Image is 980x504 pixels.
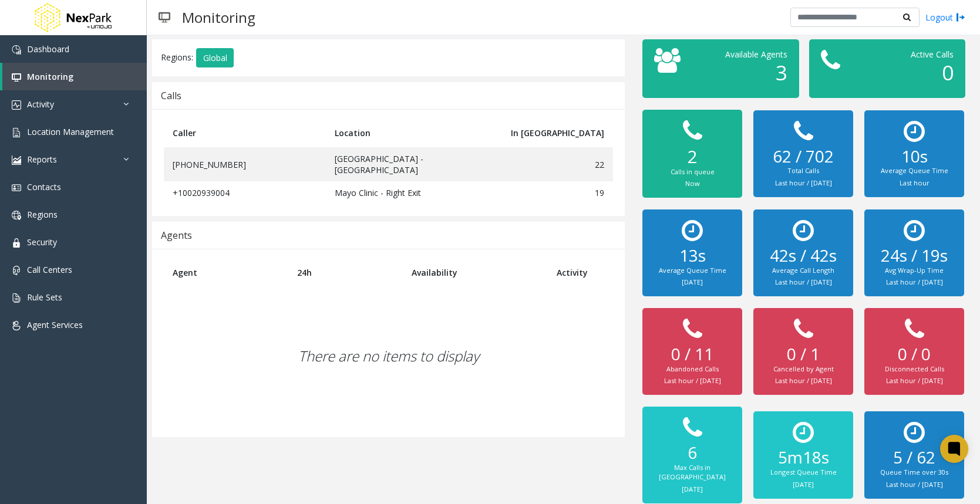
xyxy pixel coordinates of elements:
[196,48,234,68] button: Global
[654,344,730,364] h2: 0 / 11
[886,278,943,286] small: Last hour / [DATE]
[765,147,841,167] h2: 62 / 702
[876,147,952,167] h2: 10s
[498,181,613,204] td: 19
[765,344,841,364] h2: 0 / 1
[793,480,814,489] small: [DATE]
[164,258,288,287] th: Agent
[956,11,965,23] img: logout
[2,63,147,90] a: Monitoring
[12,266,21,275] img: 'icon'
[765,246,841,266] h2: 42s / 42s
[27,99,54,110] span: Activity
[765,166,841,176] div: Total Calls
[159,3,170,32] img: pageIcon
[498,119,613,147] th: In [GEOGRAPHIC_DATA]
[911,49,954,60] span: Active Calls
[27,43,69,55] span: Dashboard
[775,376,832,385] small: Last hour / [DATE]
[12,128,21,137] img: 'icon'
[27,154,57,165] span: Reports
[12,211,21,220] img: 'icon'
[682,278,703,286] small: [DATE]
[765,448,841,468] h2: 5m18s
[765,266,841,276] div: Average Call Length
[775,178,832,187] small: Last hour / [DATE]
[654,167,730,177] div: Calls in queue
[654,266,730,276] div: Average Queue Time
[12,183,21,192] img: 'icon'
[12,321,21,330] img: 'icon'
[161,51,193,62] span: Regions:
[548,258,613,287] th: Activity
[942,59,954,86] span: 0
[288,258,403,287] th: 24h
[900,178,930,187] small: Last hour
[164,181,326,204] td: +10020939004
[765,468,841,478] div: Longest Queue Time
[27,236,57,248] span: Security
[925,11,965,23] a: Logout
[685,179,700,188] small: Now
[876,166,952,176] div: Average Queue Time
[682,485,703,493] small: [DATE]
[876,246,952,266] h2: 24s / 19s
[654,443,730,463] h2: 6
[876,448,952,468] h2: 5 / 62
[876,344,952,364] h2: 0 / 0
[654,364,730,374] div: Abandoned Calls
[326,181,498,204] td: Mayo Clinic - Right Exit
[27,181,61,192] span: Contacts
[164,119,326,147] th: Caller
[164,147,326,181] td: [PHONE_NUMBER]
[326,119,498,147] th: Location
[176,3,261,32] h3: Monitoring
[12,293,21,303] img: 'icon'
[876,266,952,276] div: Avg Wrap-Up Time
[664,376,721,385] small: Last hour / [DATE]
[765,364,841,374] div: Cancelled by Agent
[12,100,21,110] img: 'icon'
[876,468,952,478] div: Queue Time over 30s
[326,147,498,181] td: [GEOGRAPHIC_DATA] - [GEOGRAPHIC_DATA]
[725,49,787,60] span: Available Agents
[12,238,21,248] img: 'icon'
[161,228,192,243] div: Agents
[654,463,730,482] div: Max Calls in [GEOGRAPHIC_DATA]
[654,146,730,167] h2: 2
[27,319,83,330] span: Agent Services
[654,246,730,266] h2: 13s
[498,147,613,181] td: 22
[164,287,613,425] div: There are no items to display
[27,209,58,220] span: Regions
[12,45,21,55] img: 'icon'
[12,155,21,165] img: 'icon'
[27,71,73,82] span: Monitoring
[775,278,832,286] small: Last hour / [DATE]
[27,264,72,275] span: Call Centers
[27,126,114,137] span: Location Management
[12,73,21,82] img: 'icon'
[876,364,952,374] div: Disconnected Calls
[403,258,548,287] th: Availability
[886,376,943,385] small: Last hour / [DATE]
[886,480,943,489] small: Last hour / [DATE]
[161,88,181,103] div: Calls
[27,292,62,303] span: Rule Sets
[776,59,787,86] span: 3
